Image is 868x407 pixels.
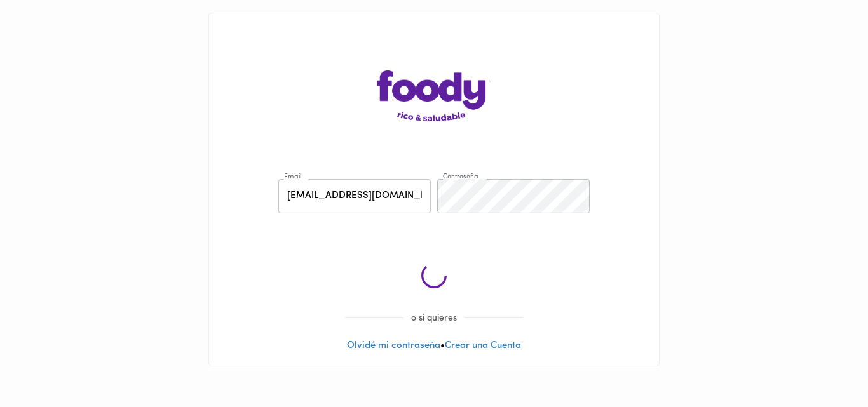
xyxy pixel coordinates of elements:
[347,341,440,350] a: Olvidé mi contraseña
[445,341,521,350] a: Crear una Cuenta
[794,333,855,394] iframe: Messagebird Livechat Widget
[403,314,465,323] span: o si quieres
[377,70,491,121] img: logo-main-page.png
[209,13,659,366] div: •
[278,179,431,214] input: pepitoperez@gmail.com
